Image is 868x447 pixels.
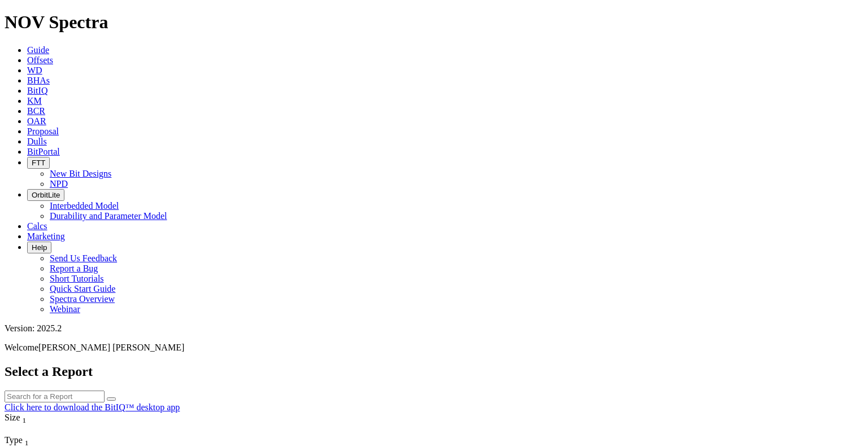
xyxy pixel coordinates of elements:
a: Webinar [50,304,80,314]
span: Sort None [23,413,27,422]
a: Click here to download the BitIQ™ desktop app [5,402,180,412]
a: Guide [27,45,49,55]
a: Spectra Overview [50,294,115,304]
div: Sort None [5,413,85,435]
p: Welcome [5,343,863,353]
a: OAR [27,116,46,126]
a: KM [27,96,42,106]
sub: 1 [23,416,27,424]
span: Sort None [25,435,29,445]
div: Size Sort None [5,413,85,425]
a: BHAs [27,76,50,85]
span: Type [5,435,23,445]
button: FTT [27,157,50,169]
span: Help [32,243,47,252]
a: Dulls [27,137,47,146]
a: WD [27,65,42,75]
div: Column Menu [5,425,85,435]
a: Marketing [27,231,65,241]
a: Quick Start Guide [50,284,115,293]
a: NPD [50,179,68,189]
a: BCR [27,106,45,116]
h2: Select a Report [5,364,863,379]
a: New Bit Designs [50,169,111,178]
span: [PERSON_NAME] [PERSON_NAME] [38,343,184,352]
a: Durability and Parameter Model [50,211,167,221]
button: Help [27,242,51,253]
a: Short Tutorials [50,274,104,283]
a: Offsets [27,55,53,65]
div: Version: 2025.2 [5,323,863,334]
h1: NOV Spectra [5,12,863,33]
a: Calcs [27,221,47,231]
span: Size [5,413,20,422]
a: Proposal [27,126,59,136]
a: BitPortal [27,147,60,156]
a: BitIQ [27,86,47,95]
input: Search for a Report [5,391,105,402]
sub: 1 [25,439,29,447]
a: Report a Bug [50,264,98,273]
a: Send Us Feedback [50,253,117,263]
a: Interbedded Model [50,201,119,211]
span: OrbitLite [32,191,60,199]
button: OrbitLite [27,189,64,201]
span: FTT [32,159,45,167]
